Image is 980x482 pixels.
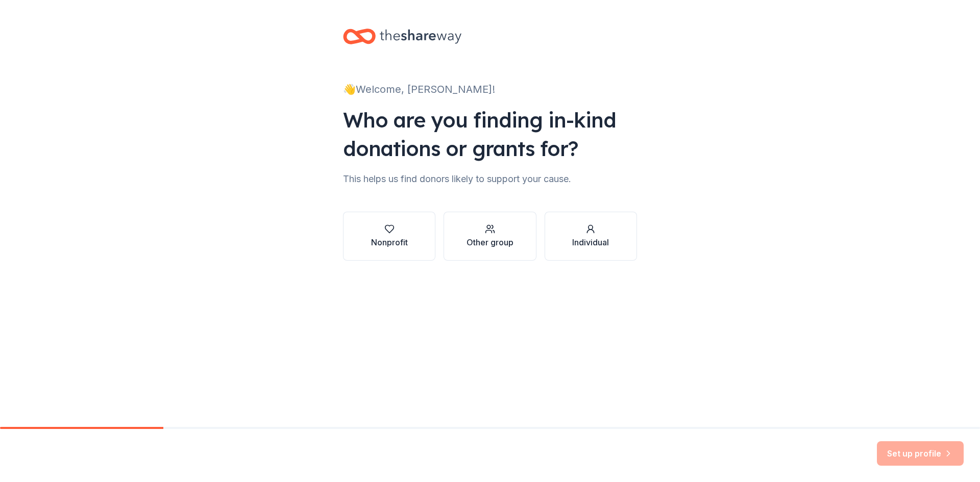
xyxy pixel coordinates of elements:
[343,81,637,97] div: 👋 Welcome, [PERSON_NAME]!
[572,236,609,248] div: Individual
[343,106,637,163] div: Who are you finding in-kind donations or grants for?
[545,212,637,261] button: Individual
[371,236,408,248] div: Nonprofit
[343,171,637,187] div: This helps us find donors likely to support your cause.
[444,212,536,261] button: Other group
[467,236,513,248] div: Other group
[343,212,435,261] button: Nonprofit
